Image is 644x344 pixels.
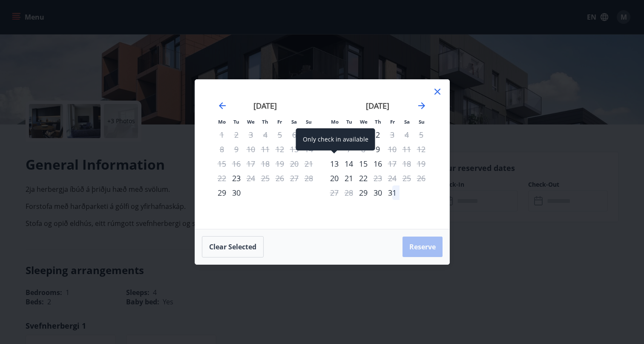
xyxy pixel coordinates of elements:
td: Not available. Sunday, September 7, 2025 [302,127,316,142]
small: Su [306,119,312,125]
td: Not available. Friday, September 12, 2025 [273,142,287,156]
td: Not available. Wednesday, September 17, 2025 [244,156,258,171]
div: Only check in available [296,128,375,150]
td: Not available. Sunday, October 26, 2025 [414,171,428,185]
small: Fr [390,119,395,125]
small: Tu [346,119,352,125]
td: Choose Monday, October 13, 2025 as your check-in date. It’s available. [327,156,342,171]
td: Not available. Friday, October 17, 2025 [385,156,400,171]
td: Choose Thursday, October 9, 2025 as your check-in date. It’s available. [371,142,385,156]
div: 21 [342,171,356,185]
small: We [247,119,255,125]
td: Not available. Thursday, October 23, 2025 [371,171,385,185]
td: Not available. Monday, September 22, 2025 [215,171,229,185]
div: Only check out available [385,127,400,142]
td: Not available. Monday, September 8, 2025 [215,142,229,156]
div: Only check in available [215,185,229,200]
td: Not available. Friday, September 26, 2025 [273,171,287,185]
small: Fr [277,119,282,125]
small: Mo [331,119,339,125]
div: Move backward to switch to the previous month. [217,101,227,111]
div: Only check in available [327,171,342,185]
td: Not available. Monday, October 27, 2025 [327,185,342,200]
td: Not available. Sunday, October 5, 2025 [414,127,428,142]
td: Not available. Thursday, September 25, 2025 [258,171,273,185]
td: Not available. Saturday, September 13, 2025 [287,142,302,156]
small: Mo [218,119,226,125]
td: Not available. Saturday, October 25, 2025 [400,171,414,185]
td: Choose Monday, October 20, 2025 as your check-in date. It’s available. [327,171,342,185]
small: Sa [291,119,297,125]
div: 30 [229,185,244,200]
small: Tu [233,119,239,125]
td: Not available. Saturday, September 6, 2025 [287,127,302,142]
td: Choose Monday, September 29, 2025 as your check-in date. It’s available. [215,185,229,200]
div: Only check in available [229,171,244,185]
td: Choose Wednesday, October 15, 2025 as your check-in date. It’s available. [356,156,371,171]
td: Not available. Friday, September 5, 2025 [273,127,287,142]
td: Not available. Monday, September 1, 2025 [215,127,229,142]
td: Choose Wednesday, October 29, 2025 as your check-in date. It’s available. [356,185,371,200]
div: 22 [356,171,371,185]
div: Only check out available [244,171,258,185]
td: Not available. Thursday, September 4, 2025 [258,127,273,142]
td: Not available. Monday, September 15, 2025 [215,156,229,171]
div: 16 [371,156,385,171]
td: Not available. Friday, October 3, 2025 [385,127,400,142]
td: Not available. Saturday, October 4, 2025 [400,127,414,142]
td: Not available. Tuesday, October 28, 2025 [342,185,356,200]
td: Choose Wednesday, October 1, 2025 as your check-in date. It’s available. [356,127,371,142]
td: Not available. Wednesday, September 3, 2025 [244,127,258,142]
td: Choose Thursday, October 16, 2025 as your check-in date. It’s available. [371,156,385,171]
strong: [DATE] [253,101,277,111]
small: Sa [404,119,410,125]
td: Choose Tuesday, September 30, 2025 as your check-in date. It’s available. [229,185,244,200]
div: 2 [371,127,385,142]
td: Not available. Sunday, September 21, 2025 [302,156,316,171]
td: Not available. Tuesday, September 2, 2025 [229,127,244,142]
small: Su [419,119,425,125]
td: Choose Thursday, October 2, 2025 as your check-in date. It’s available. [371,127,385,142]
div: 30 [371,185,385,200]
button: Clear selected [202,236,264,257]
td: Not available. Sunday, September 28, 2025 [302,171,316,185]
div: 14 [342,156,356,171]
td: Not available. Thursday, September 18, 2025 [258,156,273,171]
div: 31 [385,185,400,200]
small: Th [262,119,268,125]
td: Choose Thursday, October 30, 2025 as your check-in date. It’s available. [371,185,385,200]
td: Not available. Tuesday, September 9, 2025 [229,142,244,156]
small: Th [375,119,381,125]
div: Only check in available [327,156,342,171]
div: Calendar [205,90,439,219]
td: Choose Tuesday, September 23, 2025 as your check-in date. It’s available. [229,171,244,185]
td: Choose Wednesday, October 22, 2025 as your check-in date. It’s available. [356,171,371,185]
td: Not available. Friday, October 24, 2025 [385,171,400,185]
div: 15 [356,156,371,171]
td: Not available. Friday, October 10, 2025 [385,142,400,156]
td: Not available. Saturday, October 11, 2025 [400,142,414,156]
td: Not available. Sunday, October 12, 2025 [414,142,428,156]
div: Only check out available [385,156,400,171]
td: Not available. Wednesday, September 24, 2025 [244,171,258,185]
small: We [360,119,368,125]
td: Not available. Saturday, September 20, 2025 [287,156,302,171]
div: Only check in available [356,185,371,200]
td: Choose Friday, October 31, 2025 as your check-in date. It’s available. [385,185,400,200]
div: Only check out available [385,142,400,156]
div: 1 [356,127,371,142]
td: Not available. Saturday, September 27, 2025 [287,171,302,185]
td: Not available. Saturday, October 18, 2025 [400,156,414,171]
td: Not available. Thursday, September 11, 2025 [258,142,273,156]
td: Not available. Sunday, October 19, 2025 [414,156,428,171]
td: Choose Tuesday, October 21, 2025 as your check-in date. It’s available. [342,171,356,185]
td: Not available. Friday, September 19, 2025 [273,156,287,171]
td: Not available. Tuesday, September 16, 2025 [229,156,244,171]
div: Only check out available [371,171,385,185]
strong: [DATE] [366,101,389,111]
div: Move forward to switch to the next month. [417,101,427,111]
div: Only check in available [371,142,385,156]
td: Not available. Wednesday, September 10, 2025 [244,142,258,156]
td: Choose Tuesday, October 14, 2025 as your check-in date. It’s available. [342,156,356,171]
